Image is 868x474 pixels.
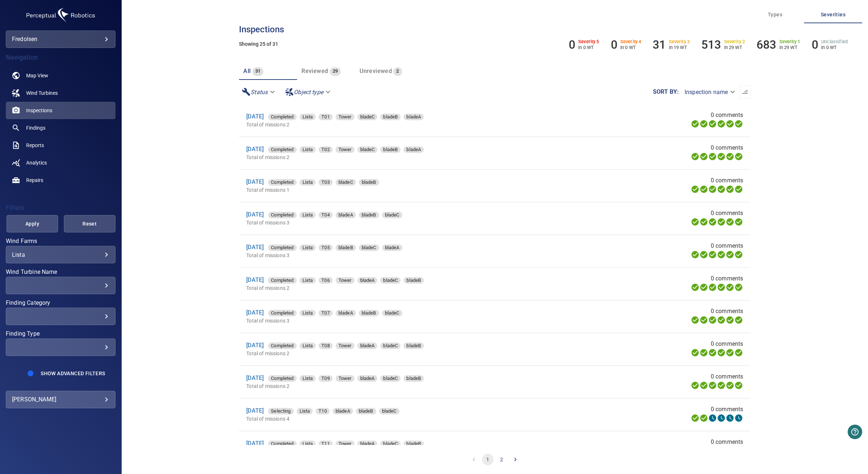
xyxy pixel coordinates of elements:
[319,244,332,251] span: T05
[734,348,743,357] svg: Classification 100%
[779,45,800,50] p: in 29 WT
[356,408,376,414] div: bladeB
[336,277,354,284] span: Tower
[510,454,521,465] button: Go to next page
[691,250,699,259] svg: Uploading 100%
[653,38,666,52] h6: 31
[726,348,734,357] svg: Matching 100%
[357,441,378,447] div: bladeA
[300,146,316,153] span: Lista
[403,114,424,120] div: bladeA
[26,89,58,97] span: Wind Turbines
[691,283,699,292] svg: Uploading 100%
[300,244,316,251] span: Lista
[691,119,699,128] svg: Uploading 100%
[569,38,575,52] h6: 0
[297,408,313,414] div: Lista
[246,211,264,218] a: [DATE]
[357,375,378,382] span: bladeA
[268,310,296,316] div: Completed
[403,146,424,153] div: bladeA
[246,309,264,316] a: [DATE]
[246,121,558,128] p: Total of missions 2
[699,250,708,259] svg: Data Formatted 100%
[578,39,599,44] h6: Severity 5
[319,179,332,186] div: T03
[382,244,402,251] span: bladeA
[734,185,743,194] svg: Classification 100%
[239,41,750,47] h5: Showing 25 of 31
[41,370,105,376] span: Show Advanced Filters
[336,114,354,120] div: Tower
[812,38,848,52] li: Severity Unclassified
[319,343,332,349] div: T08
[268,408,293,414] div: Selecting
[246,113,264,120] a: [DATE]
[356,408,376,415] span: bladeB
[319,277,332,284] div: T06
[717,283,726,292] svg: ML Processing 100%
[268,146,296,153] div: Completed
[821,39,848,44] h6: Unclassified
[691,218,699,226] svg: Uploading 100%
[294,89,323,96] em: Object type
[734,152,743,161] svg: Classification 100%
[268,441,296,447] div: Completed
[357,114,378,120] div: bladeC
[12,33,109,45] div: fredolsen
[336,179,356,186] div: bladeC
[691,414,699,422] svg: Uploading 100%
[724,45,745,50] p: in 29 WT
[300,343,316,349] div: Lista
[246,440,264,447] a: [DATE]
[6,269,115,275] label: Wind Turbine Name
[297,408,313,415] span: Lista
[268,277,296,284] div: Completed
[708,218,717,226] svg: Selecting 100%
[268,342,296,349] span: Completed
[319,277,332,284] span: T06
[379,408,399,415] span: bladeC
[6,84,115,102] a: windturbines noActive
[300,440,316,447] span: Lista
[336,179,356,186] span: bladeC
[246,407,264,414] a: [DATE]
[359,244,379,251] div: bladeC
[708,348,717,357] svg: Selecting 100%
[26,72,48,79] span: Map View
[734,283,743,292] svg: Classification 100%
[726,283,734,292] svg: Matching 100%
[6,300,115,306] label: Finding Category
[246,244,264,251] a: [DATE]
[246,342,264,349] a: [DATE]
[333,408,353,415] span: bladeA
[380,343,401,349] div: bladeC
[319,342,332,349] span: T08
[380,375,401,382] div: bladeC
[724,39,745,44] h6: Severity 2
[300,179,316,186] span: Lista
[382,212,402,218] div: bladeC
[357,277,378,284] span: bladeA
[717,414,726,422] svg: ML Processing 0%
[12,394,109,405] div: [PERSON_NAME]
[36,368,109,379] button: Show Advanced Filters
[380,342,401,349] span: bladeC
[359,179,379,186] span: bladeB
[357,440,378,447] span: bladeA
[330,67,341,76] span: 29
[403,375,424,382] div: bladeB
[403,277,424,284] div: bladeB
[701,38,745,52] li: Severity 2
[653,38,690,52] li: Severity 3
[726,152,734,161] svg: Matching 100%
[620,39,641,44] h6: Severity 4
[336,375,354,382] div: Tower
[26,159,47,166] span: Analytics
[379,408,399,414] div: bladeC
[380,375,401,382] span: bladeC
[708,283,717,292] svg: Selecting 100%
[699,316,708,324] svg: Data Formatted 100%
[380,114,401,120] div: bladeB
[380,277,401,284] span: bladeC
